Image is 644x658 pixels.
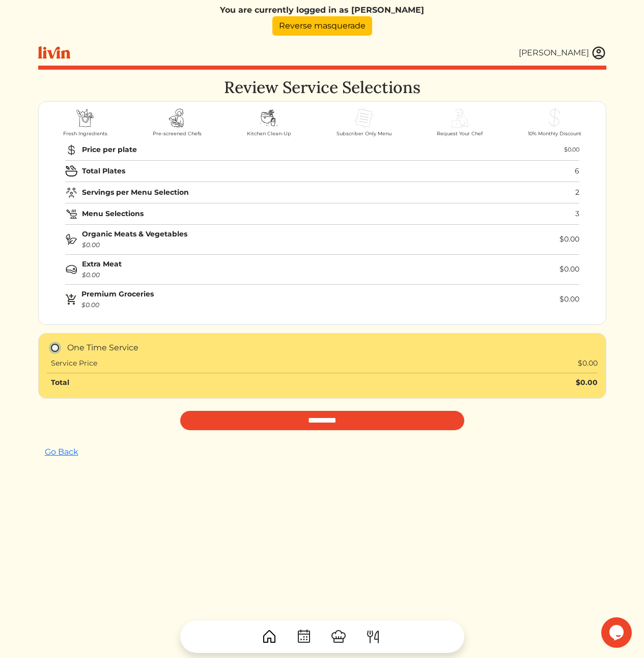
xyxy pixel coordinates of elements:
img: dollar-gray-6cde5386bade969231d86ccff65d1bced1205a79508ceaa2c7bca2e6104a75cb.svg [542,106,567,130]
div: 2 [575,187,579,198]
span: $0.00 [82,241,100,249]
iframe: chat widget [601,617,634,648]
strong: Organic Meats & Vegetables [82,229,187,238]
img: steak-6e08c93e7e9ec255f9c954c9348fbf7018d170ae40dd418b91ae326e65f4af43.svg [65,263,78,276]
span: Pre-screened Chefs [153,130,202,137]
div: $0.00 [559,294,579,305]
img: pan-03-22b2d27afe76b5b8ac93af3fa79042a073eb7c635289ef4c7fe901eadbf07da4.svg [65,207,78,220]
img: user_account-e6e16d2ec92f44fc35f99ef0dc9cddf60790bfa021a6ecb1c896eb5d2907b31c.svg [591,45,606,61]
div: 6 [575,166,579,176]
img: ForkKnife-55491504ffdb50bab0c1e09e7649658475375261d09fd45db06cec23bce548bf.svg [365,629,381,645]
img: House-9bf13187bcbb5817f509fe5e7408150f90897510c4275e13d0d5fca38e0b5951.svg [261,629,277,645]
div: $0.00 [578,358,598,369]
a: Reverse masquerade [272,16,372,36]
span: Subscriber Only Menu [337,130,391,137]
img: chef-badb71c08a8f5ffc52cdcf2d2ad30fe731140de9f2fb1f8ce126cf7b01e74f51.svg [165,106,189,130]
span: Request Your Chef [437,130,483,137]
img: add_shopping_cart-b0dd1793611ace618573b39d18508871c080986b1333758cd0339b587658d249.svg [65,293,77,306]
div: 3 [575,208,579,219]
div: Service Price [51,358,97,369]
img: dollar-sign-c787b54663545791546138f1ba5c1d20e544488fcf8b75bba7ee5b9edf1e0168.svg [65,144,78,156]
span: One Time Service [67,343,138,352]
span: Kitchen Clean-Up [247,130,291,137]
img: shopping-bag-3fe9fdf43c70cd0f07ddb1d918fa50fd9965662e60047f57cd2cdb62210a911f.svg [73,106,97,130]
img: ChefHat-a374fb509e4f37eb0702ca99f5f64f3b6956810f32a249b33092029f8484b388.svg [330,629,347,645]
img: CalendarDots-5bcf9d9080389f2a281d69619e1c85352834be518fbc73d9501aef674afc0d57.svg [296,629,312,645]
strong: Premium Groceries [81,289,154,298]
div: Total [51,377,69,388]
img: natural-food-24e544fcef0d753ee7478663568a396ddfcde3812772f870894636ce272f7b23.svg [65,233,78,246]
strong: Price per plate [82,144,137,155]
span: $0.00 [81,301,99,309]
img: order-chef-services-gray-5311b088c588e7f81a1b44984b8bd9354a0bc3e2939046b88c9f094e3349b67a.svg [447,106,472,130]
div: $0.00 [559,234,579,245]
div: [PERSON_NAME] [519,47,589,59]
span: Fresh Ingredients [63,130,107,137]
a: Go Back [38,442,85,462]
img: plate_medium_icon-e045dfd5cac101296ac37c6c512ae1b2bf7298469c6406fb320d813940e28050.svg [65,165,78,177]
h2: Review Service Selections [38,78,606,97]
strong: Extra Meat [82,259,122,268]
strong: Servings per Menu Selection [82,187,189,198]
strong: Menu Selections [82,208,144,219]
div: $0.00 [559,264,579,275]
input: One Time Service [51,344,59,352]
img: users-group-f3c9345611b1a2b1092ab9a4f439ac097d827a523e23c74d1db29542e094688d.svg [65,186,78,199]
img: menu-gray-214804dd684e9fa7622d0f8cf2437a7a7b9d0f497ec68117c5c18299aa369cfe.svg [352,106,376,130]
strong: Total Plates [82,166,125,176]
div: $0.00 [576,377,598,388]
img: dishes-d6934137296c20fa1fbd2b863cbcc29b0ee9867785c1462d0468fec09d0b8e2d.svg [257,106,281,130]
span: 10% Monthly Discount [528,130,581,137]
span: $0.00 [82,271,100,279]
img: livin-logo-a0d97d1a881af30f6274990eb6222085a2533c92bbd1e4f22c21b4f0d0e3210c.svg [38,46,70,59]
div: $0.00 [564,145,579,154]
